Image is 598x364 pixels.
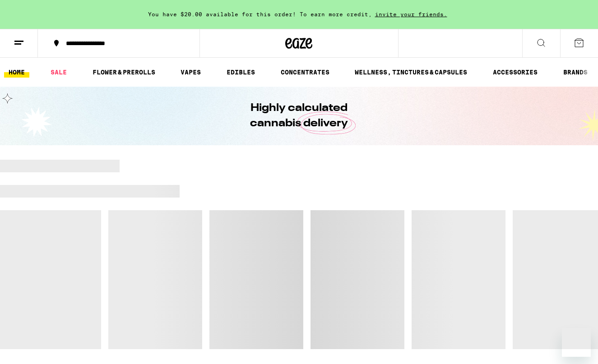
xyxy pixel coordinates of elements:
[488,67,542,78] a: ACCESSORIES
[4,67,29,78] a: HOME
[372,11,450,17] span: invite your friends.
[46,67,71,78] a: SALE
[225,101,374,131] h1: Highly calculated cannabis delivery
[559,67,592,78] a: BRANDS
[276,67,334,78] a: CONCENTRATES
[148,11,372,17] span: You have $20.00 available for this order! To earn more credit,
[88,67,160,78] a: FLOWER & PREROLLS
[350,67,472,78] a: WELLNESS, TINCTURES & CAPSULES
[562,328,591,357] iframe: Button to launch messaging window
[222,67,260,78] a: EDIBLES
[176,67,205,78] a: VAPES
